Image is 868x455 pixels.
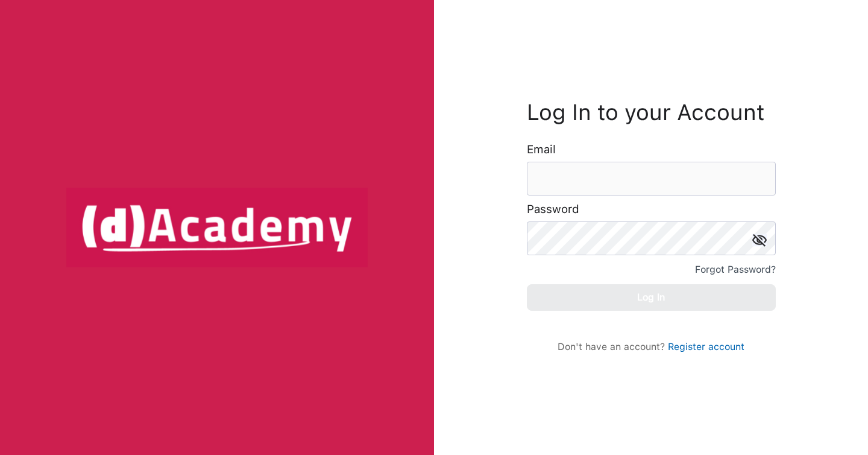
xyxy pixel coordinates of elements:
div: Forgot Password? [695,261,776,278]
button: Log In [527,284,776,311]
a: Register account [668,341,744,352]
label: Password [527,203,579,215]
div: Don't have an account? [539,341,764,352]
label: Email [527,144,556,156]
img: logo [66,188,368,267]
h3: Log In to your Account [527,103,776,122]
img: icon [752,234,767,246]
